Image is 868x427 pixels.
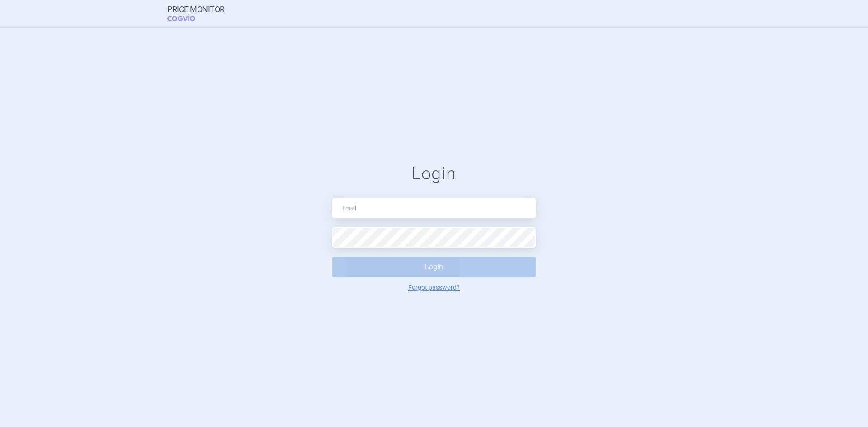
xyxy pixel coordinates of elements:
a: Forgot password? [408,284,460,291]
h1: Login [332,164,536,184]
strong: Price Monitor [167,5,225,14]
button: Login [332,257,536,277]
span: COGVIO [167,14,208,21]
input: Email [332,198,536,218]
a: Price MonitorCOGVIO [167,5,225,22]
